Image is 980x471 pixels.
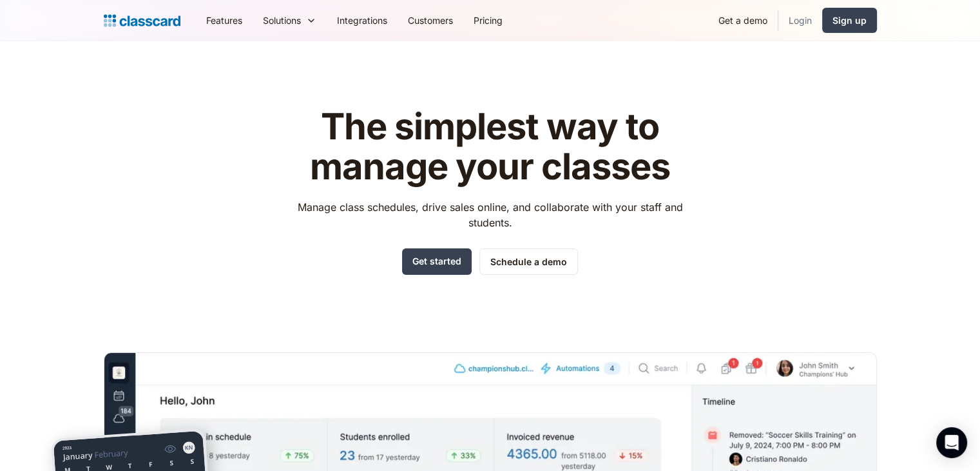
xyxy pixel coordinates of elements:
h1: The simplest way to manage your classes [285,107,695,186]
a: Login [778,6,822,35]
a: Integrations [327,6,398,35]
a: Customers [398,6,463,35]
a: Get a demo [708,6,778,35]
div: Solutions [263,14,301,27]
a: Get started [402,248,472,275]
a: Schedule a demo [479,248,578,275]
div: Solutions [253,6,327,35]
a: Pricing [463,6,513,35]
div: Open Intercom Messenger [936,427,967,458]
a: Sign up [822,8,877,33]
p: Manage class schedules, drive sales online, and collaborate with your staff and students. [285,199,695,230]
a: home [104,12,180,30]
a: Features [196,6,253,35]
div: Sign up [832,14,867,27]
